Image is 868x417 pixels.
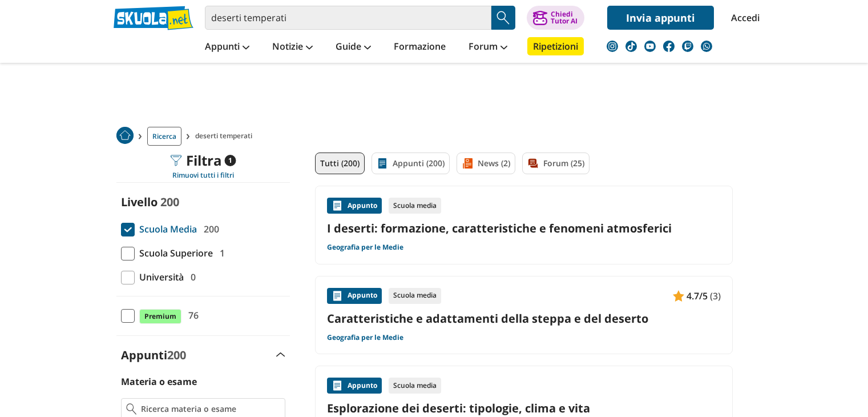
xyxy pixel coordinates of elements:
div: Appunto [327,378,382,394]
img: Appunti contenuto [332,380,343,391]
img: News filtro contenuto [462,158,473,169]
a: Invia appunti [607,6,714,30]
img: Apri e chiudi sezione [276,352,285,357]
img: Appunti contenuto [673,290,684,302]
label: Livello [121,194,158,210]
img: Forum filtro contenuto [527,158,539,169]
a: Appunti (200) [372,153,450,174]
span: 0 [186,270,196,284]
button: ChiediTutor AI [527,6,584,30]
a: Tutti (200) [315,153,365,174]
a: Forum [466,37,510,58]
a: Caratteristiche e adattamenti della steppa e del deserto [327,311,721,326]
img: tiktok [625,41,637,52]
span: 200 [160,194,179,210]
span: 1 [215,246,225,260]
img: Appunti filtro contenuto [377,158,388,169]
span: 200 [167,347,186,363]
span: (3) [710,288,721,303]
img: Appunti contenuto [332,290,343,302]
img: WhatsApp [701,41,712,52]
img: facebook [663,41,675,52]
span: Università [135,270,184,284]
img: youtube [644,41,656,52]
img: twitch [682,41,693,52]
img: instagram [607,41,618,52]
a: Geografia per le Medie [327,333,403,342]
img: Filtra filtri mobile [170,155,181,166]
a: Forum (25) [522,153,590,174]
div: Scuola media [389,378,441,394]
a: News (2) [457,153,515,174]
a: Guide [333,37,374,58]
div: Appunto [327,288,382,304]
a: Geografia per le Medie [327,243,403,252]
a: Notizie [269,37,316,58]
a: Accedi [731,6,755,30]
div: Scuola media [389,288,441,304]
button: Search Button [491,6,515,30]
span: Scuola Media [135,222,197,236]
input: Ricerca materia o esame [141,403,280,415]
a: Esplorazione dei deserti: tipologie, clima e vita [327,400,721,416]
img: Cerca appunti, riassunti o versioni [495,9,512,26]
a: Ricerca [147,127,181,146]
img: Ricerca materia o esame [126,403,137,415]
div: Scuola media [389,198,441,214]
span: Premium [139,309,181,324]
a: I deserti: formazione, caratteristiche e fenomeni atmosferici [327,220,721,236]
span: 1 [224,155,236,166]
span: deserti temperati [195,127,257,146]
div: Appunto [327,198,382,214]
label: Appunti [121,347,186,363]
span: Scuola Superiore [135,246,213,260]
label: Materia o esame [121,375,197,388]
img: Appunti contenuto [332,200,343,211]
div: Filtra [170,153,236,169]
span: 4.7/5 [687,288,708,303]
span: 76 [184,308,199,323]
a: Appunti [202,37,252,58]
input: Cerca appunti, riassunti o versioni [205,6,491,30]
div: Rimuovi tutti i filtri [116,171,290,180]
a: Formazione [391,37,449,58]
a: Home [116,127,134,146]
span: 200 [199,222,219,236]
img: Home [116,127,134,144]
div: Chiedi Tutor AI [551,11,578,25]
a: Ripetizioni [527,37,584,55]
